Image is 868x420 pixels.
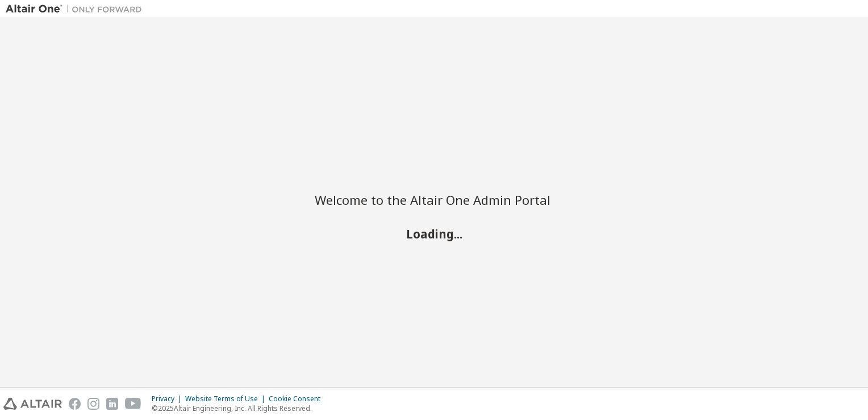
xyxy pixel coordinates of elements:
[3,398,62,410] img: altair_logo.svg
[106,398,118,410] img: linkedin.svg
[87,398,99,410] img: instagram.svg
[185,394,269,403] div: Website Terms of Use
[269,394,327,403] div: Cookie Consent
[315,227,553,241] h2: Loading...
[125,398,141,410] img: youtube.svg
[152,403,327,413] p: © 2025 Altair Engineering, Inc. All Rights Reserved.
[315,192,553,208] h2: Welcome to the Altair One Admin Portal
[152,394,185,403] div: Privacy
[6,3,148,15] img: Altair One
[69,398,81,410] img: facebook.svg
